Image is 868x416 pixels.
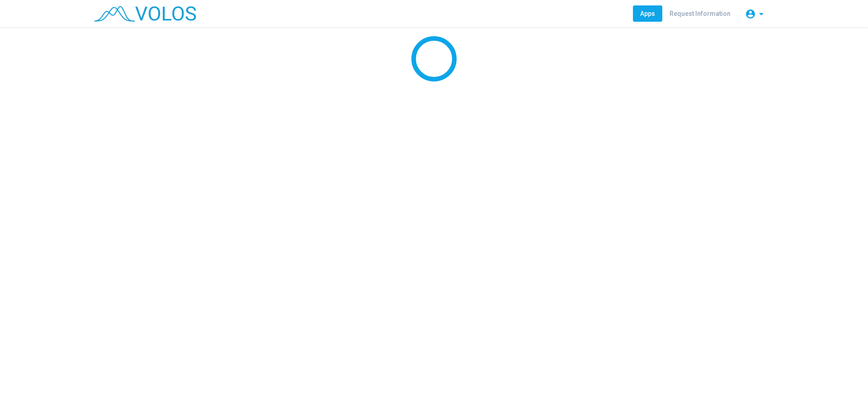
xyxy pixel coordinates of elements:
a: Request Information [662,5,738,22]
span: Apps [640,10,655,17]
a: Apps [633,5,662,22]
mat-icon: account_circle [745,9,756,19]
span: Request Information [670,10,731,17]
mat-icon: arrow_drop_down [756,9,767,19]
